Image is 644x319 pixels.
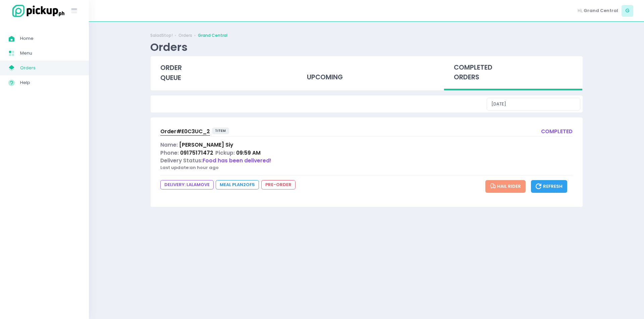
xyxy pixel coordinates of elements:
[541,128,573,137] div: completed
[160,63,182,82] span: order queue
[485,180,526,193] button: Hail Rider
[215,149,235,156] span: Pickup:
[622,5,633,17] span: G
[212,128,229,134] span: 1 item
[203,157,271,164] span: Food has been delivered!
[578,7,583,14] span: Hi,
[20,34,80,43] span: Home
[20,78,80,87] span: Help
[536,183,562,189] span: Refresh
[444,56,583,91] div: completed orders
[160,180,214,189] span: DELIVERY: lalamove
[584,7,618,14] span: Grand Central
[150,32,173,38] a: SaladStop!
[198,32,227,38] a: Grand Central
[20,49,80,58] span: Menu
[160,128,210,135] span: Order# E0C3UC_2
[261,180,296,189] span: pre-order
[236,149,261,156] span: 09:59 AM
[297,56,436,89] div: upcoming
[190,164,219,171] span: an hour ago
[20,64,80,72] span: Orders
[160,141,178,148] span: Name:
[531,180,567,193] button: Refresh
[160,157,203,164] span: Delivery Status:
[216,180,259,189] span: Meal Plan 2 of 5
[160,149,179,156] span: Phone:
[180,149,213,156] span: 09175171472
[490,183,521,189] span: Hail Rider
[150,41,187,54] div: Orders
[178,32,192,38] a: Orders
[8,4,65,18] img: logo
[179,141,233,148] span: [PERSON_NAME] Siy
[160,128,210,137] a: Order#E0C3UC_2
[160,164,190,171] span: Last update:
